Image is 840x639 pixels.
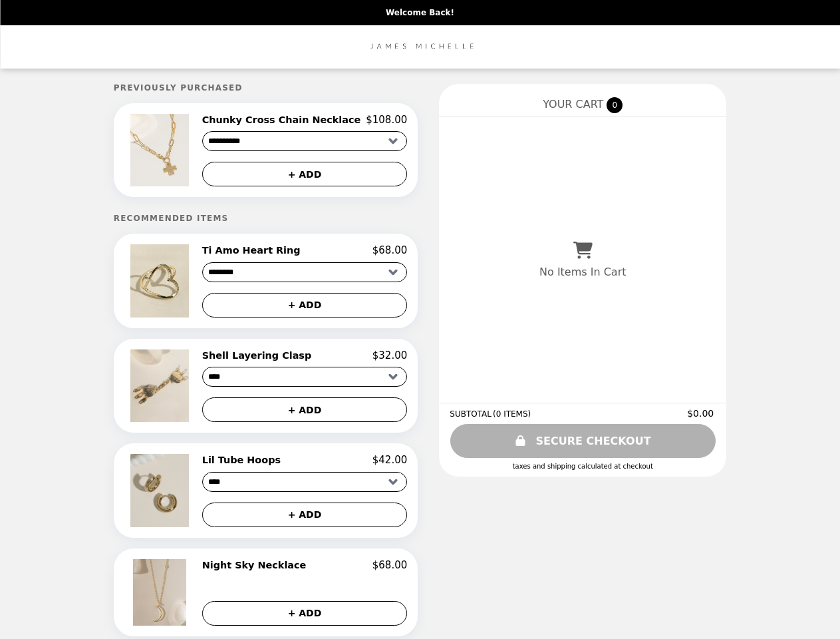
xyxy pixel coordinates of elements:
[202,293,408,318] button: + ADD
[539,266,626,278] p: No Items In Cart
[202,262,408,282] select: Select a product variant
[202,131,408,151] select: Select a product variant
[543,98,603,110] span: YOUR CART
[202,454,286,466] h2: Lil Tube Hoops
[202,397,408,422] button: + ADD
[450,409,493,419] span: SUBTOTAL
[114,214,418,223] h5: Recommended Items
[130,244,192,317] img: Ti Amo Heart Ring
[386,8,454,17] p: Welcome Back!
[202,367,408,387] select: Select a product variant
[133,559,190,626] img: Night Sky Necklace
[202,601,408,626] button: + ADD
[114,83,418,93] h5: Previously Purchased
[202,244,306,256] h2: Ti Amo Heart Ring
[202,114,366,126] h2: Chunky Cross Chain Necklace
[372,559,408,571] p: $68.00
[202,472,408,492] select: Select a product variant
[493,409,531,419] span: ( 0 ITEMS )
[130,349,192,422] img: Shell Layering Clasp
[607,97,623,113] span: 0
[202,162,408,186] button: + ADD
[366,114,407,126] p: $108.00
[364,33,476,61] img: Brand Logo
[202,503,408,527] button: + ADD
[450,463,716,470] div: Taxes and Shipping calculated at checkout
[202,559,312,571] h2: Night Sky Necklace
[130,454,192,527] img: Lil Tube Hoops
[687,408,716,419] span: $0.00
[372,349,408,361] p: $32.00
[202,349,317,361] h2: Shell Layering Clasp
[372,244,408,256] p: $68.00
[130,114,192,186] img: Chunky Cross Chain Necklace
[372,454,408,466] p: $42.00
